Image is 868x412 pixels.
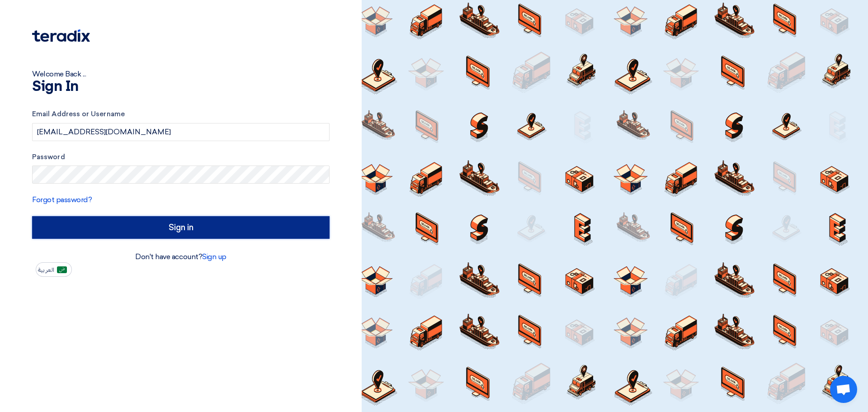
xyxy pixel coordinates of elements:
label: Email Address or Username [32,109,330,119]
label: Password [32,152,330,162]
button: العربية [36,262,72,277]
span: العربية [38,267,54,273]
img: ar-AR.png [57,266,67,273]
img: Teradix logo [32,29,90,42]
div: Don't have account? [32,251,330,262]
a: Sign up [202,252,226,261]
h1: Sign In [32,80,330,94]
div: Open chat [830,376,857,403]
a: Forgot password? [32,195,92,204]
input: Enter your business email or username [32,123,330,141]
div: Welcome Back ... [32,69,330,80]
input: Sign in [32,216,330,239]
